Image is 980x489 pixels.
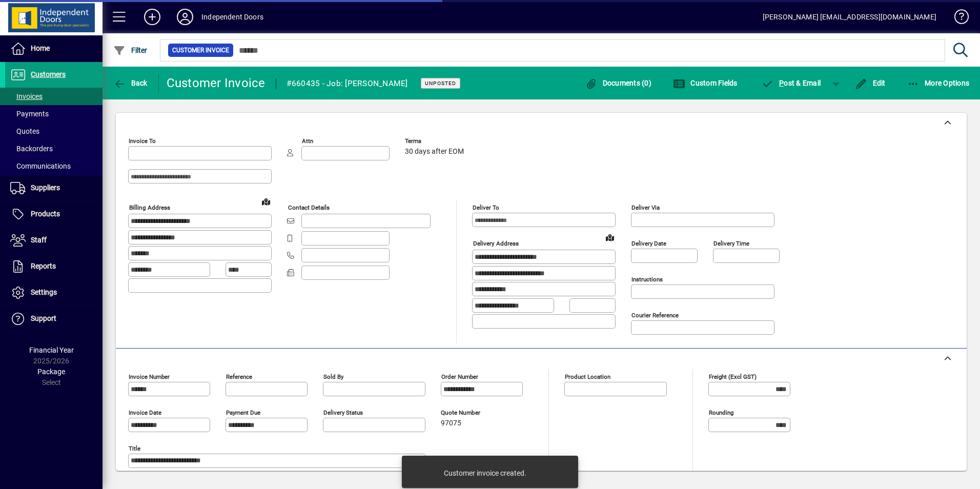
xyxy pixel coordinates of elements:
[31,210,60,218] span: Products
[31,236,47,244] span: Staff
[172,45,229,55] span: Customer Invoice
[5,36,103,62] a: Home
[5,140,103,157] a: Backorders
[31,288,57,296] span: Settings
[226,373,252,380] mat-label: Reference
[565,373,610,380] mat-label: Product location
[5,157,103,175] a: Communications
[405,148,464,156] span: 30 days after EOM
[779,79,784,87] span: P
[29,346,74,354] span: Financial Year
[5,254,103,279] a: Reports
[10,162,71,170] span: Communications
[31,70,66,78] span: Customers
[713,240,749,247] mat-label: Delivery time
[10,127,39,135] span: Quotes
[631,276,663,283] mat-label: Instructions
[602,229,618,246] a: View on map
[855,79,886,87] span: Edit
[444,468,526,478] div: Customer invoice created.
[113,79,148,87] span: Back
[37,368,65,376] span: Package
[226,409,260,416] mat-label: Payment due
[10,92,43,100] span: Invoices
[129,409,161,416] mat-label: Invoice date
[201,9,263,25] div: Independent Doors
[287,75,408,92] div: #660435 - Job: [PERSON_NAME]
[258,193,274,210] a: View on map
[31,184,60,192] span: Suppliers
[762,79,821,87] span: ost & Email
[709,409,733,416] mat-label: Rounding
[631,204,660,211] mat-label: Deliver via
[111,74,150,92] button: Back
[473,204,499,211] mat-label: Deliver To
[425,80,456,87] span: Unposted
[10,145,53,153] span: Backorders
[31,314,56,322] span: Support
[709,373,757,380] mat-label: Freight (excl GST)
[5,123,103,140] a: Quotes
[441,410,502,416] span: Quote number
[103,74,159,92] app-page-header-button: Back
[852,74,888,92] button: Edit
[907,79,970,87] span: More Options
[129,445,140,452] mat-label: Title
[585,79,651,87] span: Documents (0)
[5,228,103,253] a: Staff
[5,280,103,305] a: Settings
[323,409,363,416] mat-label: Delivery status
[113,46,148,54] span: Filter
[129,137,156,145] mat-label: Invoice To
[757,74,826,92] button: Post & Email
[947,2,967,35] a: Knowledge Base
[302,137,313,145] mat-label: Attn
[673,79,738,87] span: Custom Fields
[582,74,654,92] button: Documents (0)
[167,75,266,91] div: Customer Invoice
[5,105,103,123] a: Payments
[111,41,150,59] button: Filter
[169,8,201,26] button: Profile
[136,8,169,26] button: Add
[441,419,461,427] span: 97075
[631,240,666,247] mat-label: Delivery date
[405,138,466,145] span: Terms
[129,373,170,380] mat-label: Invoice number
[905,74,972,92] button: More Options
[323,373,343,380] mat-label: Sold by
[5,175,103,201] a: Suppliers
[763,9,936,25] div: [PERSON_NAME] [EMAIL_ADDRESS][DOMAIN_NAME]
[10,110,49,118] span: Payments
[31,262,56,270] span: Reports
[5,88,103,105] a: Invoices
[5,201,103,227] a: Products
[5,306,103,332] a: Support
[631,312,679,319] mat-label: Courier Reference
[441,373,478,380] mat-label: Order number
[670,74,740,92] button: Custom Fields
[31,44,50,52] span: Home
